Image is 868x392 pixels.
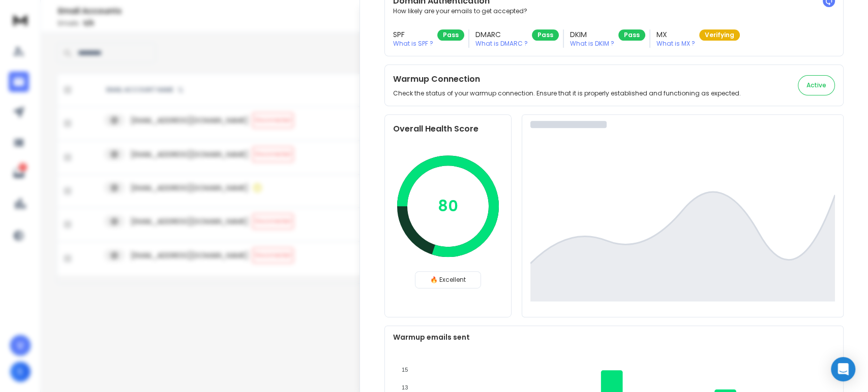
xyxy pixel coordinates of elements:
p: What is SPF ? [393,40,433,48]
p: What is DMARC ? [475,40,528,48]
div: Pass [618,29,645,41]
p: How likely are your emails to get accepted? [393,7,835,15]
div: 🔥 Excellent [415,271,481,288]
h3: MX [656,29,695,40]
h2: Warmup Connection [393,73,741,85]
div: Pass [532,29,559,41]
tspan: 15 [402,367,408,373]
h3: DMARC [475,29,528,40]
h3: DKIM [570,29,614,40]
p: Check the status of your warmup connection. Ensure that it is properly established and functionin... [393,89,741,97]
p: 80 [438,197,458,215]
h3: SPF [393,29,433,40]
div: Pass [437,29,464,41]
div: Verifying [699,29,740,41]
p: Warmup emails sent [393,332,835,342]
tspan: 13 [402,384,408,390]
button: Active [798,75,835,95]
p: What is DKIM ? [570,40,614,48]
h2: Overall Health Score [393,123,503,135]
p: What is MX ? [656,40,695,48]
div: Open Intercom Messenger [831,357,855,381]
